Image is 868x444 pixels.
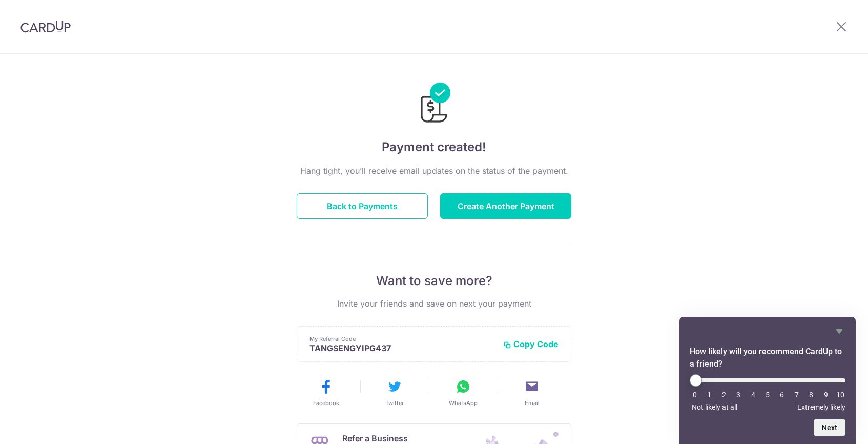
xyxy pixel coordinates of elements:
[719,391,729,399] li: 2
[440,193,571,219] button: Create Another Payment
[690,391,700,399] li: 0
[297,165,571,177] p: Hang tight, you’ll receive email updates on the status of the payment.
[297,138,571,156] h4: Payment created!
[433,378,493,407] button: WhatsApp
[503,339,559,349] button: Copy Code
[297,273,571,289] p: Want to save more?
[690,374,845,411] div: How likely will you recommend CardUp to a friend? Select an option from 0 to 10, with 0 being Not...
[806,391,816,399] li: 8
[297,193,428,219] button: Back to Payments
[833,325,845,337] button: Hide survey
[733,391,743,399] li: 3
[313,399,339,407] span: Facebook
[748,391,758,399] li: 4
[821,391,831,399] li: 9
[449,399,478,407] span: WhatsApp
[385,399,404,407] span: Twitter
[418,83,450,126] img: Payments
[692,403,737,411] span: Not likely at all
[297,297,571,310] p: Invite your friends and save on next your payment
[20,21,71,33] img: CardUp
[309,335,495,343] p: My Referral Code
[762,391,773,399] li: 5
[835,391,845,399] li: 10
[704,391,714,399] li: 1
[690,325,845,436] div: How likely will you recommend CardUp to a friend? Select an option from 0 to 10, with 0 being Not...
[296,378,356,407] button: Facebook
[364,378,425,407] button: Twitter
[797,403,845,411] span: Extremely likely
[690,346,845,370] h2: How likely will you recommend CardUp to a friend? Select an option from 0 to 10, with 0 being Not...
[777,391,787,399] li: 6
[814,419,845,436] button: Next question
[525,399,540,407] span: Email
[502,378,562,407] button: Email
[309,343,495,353] p: TANGSENGYIPG437
[792,391,802,399] li: 7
